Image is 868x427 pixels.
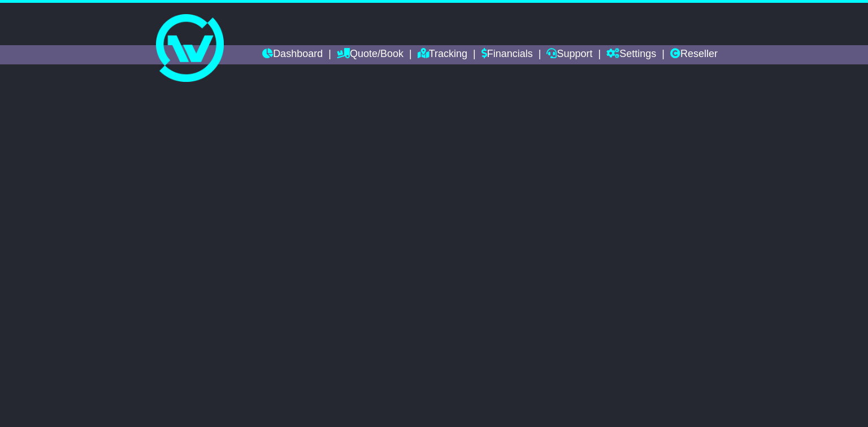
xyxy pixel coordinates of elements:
a: Financials [481,45,533,64]
a: Settings [606,45,656,64]
a: Tracking [418,45,467,64]
a: Support [546,45,592,64]
a: Reseller [670,45,718,64]
a: Quote/Book [337,45,403,64]
a: Dashboard [262,45,323,64]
